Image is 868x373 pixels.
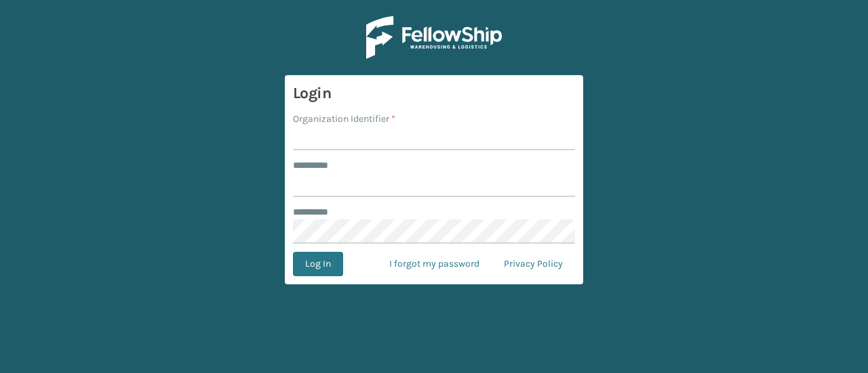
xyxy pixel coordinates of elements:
[293,112,395,126] label: Organization Identifier
[377,252,492,276] a: I forgot my password
[293,252,343,276] button: Log In
[492,252,575,276] a: Privacy Policy
[366,16,502,59] img: Logo
[293,83,575,104] h3: Login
